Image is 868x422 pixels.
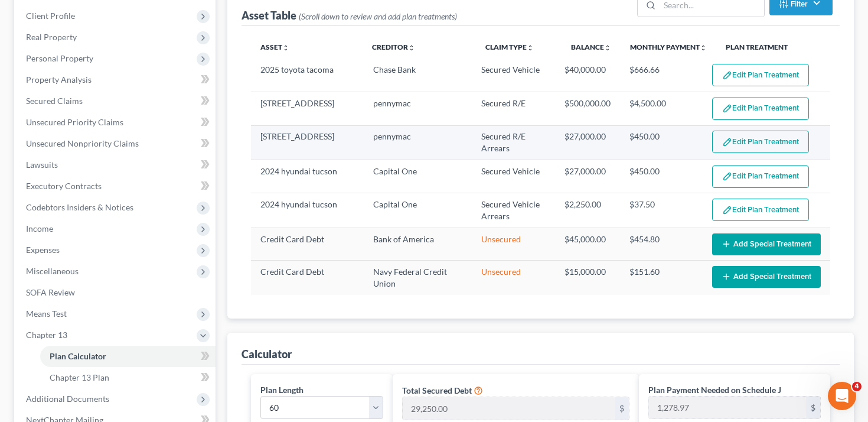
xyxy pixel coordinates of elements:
[722,171,732,181] img: edit-pencil-c1479a1de80d8dea1e2430c2f745a3c6a07e9d7aa2eeffe225670001d78357a8.svg
[364,125,472,160] td: pennymac
[555,92,620,125] td: $500,000.00
[372,43,415,51] a: Creditorunfold_more
[649,397,806,419] input: 0.00
[26,74,92,85] span: Property Analysis
[712,199,809,221] button: Edit Plan Treatment
[472,59,555,92] td: Secured Vehicle
[472,92,555,125] td: Secured R/E
[17,112,216,133] a: Unsecured Priority Claims
[712,98,809,120] button: Edit Plan Treatment
[26,181,102,191] span: Executory Contracts
[251,92,364,125] td: [STREET_ADDRESS]
[615,397,629,420] div: $
[26,330,67,340] span: Chapter 13
[648,384,781,396] label: Plan Payment Needed on Schedule J
[472,228,555,260] td: Unsecured
[17,133,216,154] a: Unsecured Nonpriority Claims
[251,228,364,260] td: Credit Card Debt
[40,346,216,367] a: Plan Calculator
[17,154,216,176] a: Lawsuits
[26,266,79,276] span: Miscellaneous
[251,160,364,193] td: 2024 hyundai tucson
[242,347,292,361] div: Calculator
[260,384,304,396] label: Plan Length
[251,59,364,92] td: 2025 toyota tacoma
[852,382,862,391] span: 4
[242,8,457,22] div: Asset Table
[712,165,809,188] button: Edit Plan Treatment
[40,367,216,388] a: Chapter 13 Plan
[408,44,415,51] i: unfold_more
[722,70,732,80] img: edit-pencil-c1479a1de80d8dea1e2430c2f745a3c6a07e9d7aa2eeffe225670001d78357a8.svg
[620,193,703,228] td: $37.50
[50,351,106,361] span: Plan Calculator
[722,137,732,147] img: edit-pencil-c1479a1de80d8dea1e2430c2f745a3c6a07e9d7aa2eeffe225670001d78357a8.svg
[620,160,703,193] td: $450.00
[630,43,707,51] a: Monthly Paymentunfold_more
[50,372,109,382] span: Chapter 13 Plan
[806,397,820,419] div: $
[571,43,611,51] a: Balanceunfold_more
[26,32,77,42] span: Real Property
[555,261,620,295] td: $15,000.00
[17,176,216,197] a: Executory Contracts
[364,92,472,125] td: pennymac
[722,205,732,215] img: edit-pencil-c1479a1de80d8dea1e2430c2f745a3c6a07e9d7aa2eeffe225670001d78357a8.svg
[26,287,75,297] span: SOFA Review
[555,59,620,92] td: $40,000.00
[722,103,732,113] img: edit-pencil-c1479a1de80d8dea1e2430c2f745a3c6a07e9d7aa2eeffe225670001d78357a8.svg
[17,90,216,112] a: Secured Claims
[282,44,289,51] i: unfold_more
[403,397,615,420] input: 0.00
[555,228,620,260] td: $45,000.00
[26,202,133,212] span: Codebtors Insiders & Notices
[26,223,53,233] span: Income
[485,43,534,51] a: Claim Typeunfold_more
[26,309,67,319] span: Means Test
[828,382,856,410] iframe: Intercom live chat
[26,138,139,148] span: Unsecured Nonpriority Claims
[260,43,289,51] a: Assetunfold_more
[604,44,611,51] i: unfold_more
[364,59,472,92] td: Chase Bank
[555,125,620,160] td: $27,000.00
[620,125,703,160] td: $450.00
[716,35,830,59] th: Plan Treatment
[26,245,60,255] span: Expenses
[472,193,555,228] td: Secured Vehicle Arrears
[620,59,703,92] td: $666.66
[712,266,821,288] button: Add Special Treatment
[26,53,93,63] span: Personal Property
[620,228,703,260] td: $454.80
[472,160,555,193] td: Secured Vehicle
[712,233,821,255] button: Add Special Treatment
[17,282,216,303] a: SOFA Review
[26,394,109,404] span: Additional Documents
[712,64,809,86] button: Edit Plan Treatment
[364,193,472,228] td: Capital One
[555,193,620,228] td: $2,250.00
[17,69,216,90] a: Property Analysis
[26,11,75,21] span: Client Profile
[364,228,472,260] td: Bank of America
[620,261,703,295] td: $151.60
[555,160,620,193] td: $27,000.00
[299,11,457,21] span: (Scroll down to review and add plan treatments)
[402,384,472,397] label: Total Secured Debt
[251,261,364,295] td: Credit Card Debt
[26,96,83,106] span: Secured Claims
[364,261,472,295] td: Navy Federal Credit Union
[364,160,472,193] td: Capital One
[620,92,703,125] td: $4,500.00
[712,131,809,153] button: Edit Plan Treatment
[472,125,555,160] td: Secured R/E Arrears
[26,160,58,170] span: Lawsuits
[472,261,555,295] td: Unsecured
[527,44,534,51] i: unfold_more
[251,193,364,228] td: 2024 hyundai tucson
[700,44,707,51] i: unfold_more
[26,117,123,127] span: Unsecured Priority Claims
[251,125,364,160] td: [STREET_ADDRESS]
